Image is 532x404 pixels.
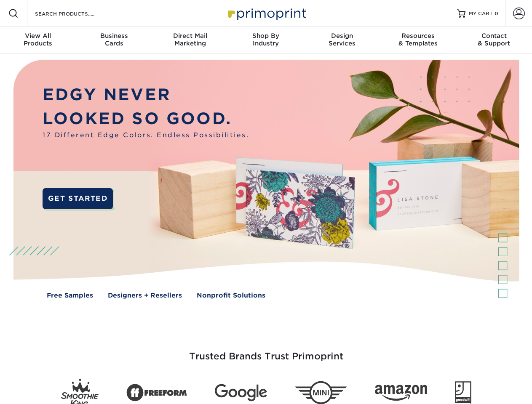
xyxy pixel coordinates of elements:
span: Design [304,32,380,40]
a: Direct MailMarketing [152,27,228,54]
div: & Templates [380,32,456,47]
span: Resources [380,32,456,40]
img: Primoprint [224,4,308,22]
span: MY CART [469,10,493,17]
a: DesignServices [304,27,380,54]
a: Nonprofit Solutions [197,291,265,300]
div: Industry [228,32,304,47]
a: Contact& Support [456,27,532,54]
span: Direct Mail [152,32,228,40]
img: Google [215,384,267,401]
a: Designers + Resellers [108,291,182,300]
a: GET STARTED [43,188,113,209]
div: Marketing [152,32,228,47]
a: Shop ByIndustry [228,27,304,54]
span: Business [76,32,152,40]
input: SEARCH PRODUCTS..... [34,8,116,19]
a: Resources& Templates [380,27,456,54]
span: 0 [495,11,498,16]
h3: Trusted Brands Trust Primoprint [20,331,513,372]
span: Shop By [228,32,304,40]
p: EDGY NEVER [43,83,249,107]
a: BusinessCards [76,27,152,54]
div: & Support [456,32,532,47]
img: Amazon [375,385,427,401]
span: Contact [456,32,532,40]
div: Services [304,32,380,47]
a: Free Samples [47,291,93,300]
div: Cards [76,32,152,47]
img: Goodwill [455,381,471,404]
p: LOOKED SO GOOD. [43,107,249,131]
span: 17 Different Edge Colors. Endless Possibilities. [43,130,249,140]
